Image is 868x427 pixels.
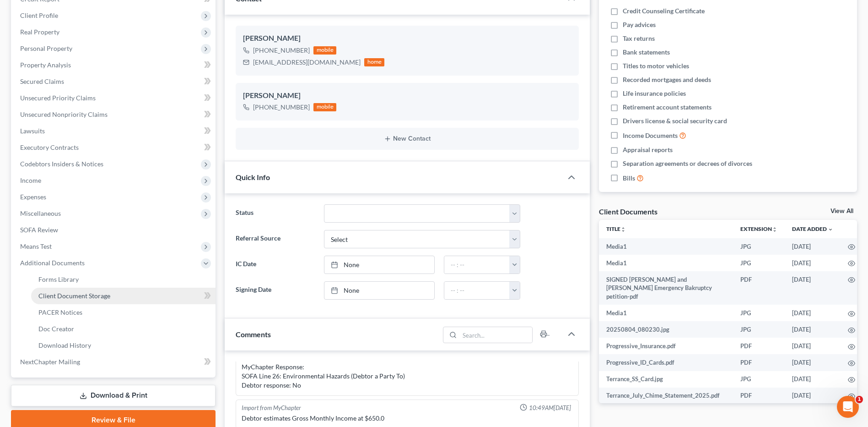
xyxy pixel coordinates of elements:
span: Income [20,176,41,184]
button: New Contact [243,135,571,142]
a: Doc Creator [31,321,216,337]
span: Unsecured Nonpriority Claims [20,110,108,118]
td: PDF [733,354,785,371]
a: Unsecured Priority Claims [13,90,216,106]
td: JPG [733,321,785,338]
i: unfold_more [620,227,626,232]
span: PACER Notices [38,308,82,316]
span: Means Test [20,242,52,250]
span: Download History [38,341,91,349]
td: Media1 [599,305,733,321]
td: Progressive_Insurance.pdf [599,338,733,354]
a: Download & Print [11,385,216,406]
label: Signing Date [231,281,319,300]
span: Personal Property [20,44,72,52]
span: Expenses [20,193,46,201]
td: JPG [733,255,785,271]
td: [DATE] [785,305,841,321]
div: mobile [313,46,336,55]
span: Doc Creator [38,325,74,333]
td: [DATE] [785,388,841,404]
td: Media1 [599,238,733,255]
div: MyChapter Response: SOFA Line 26: Environmental Hazards (Debtor a Party To) Debtor response: No [242,362,573,390]
a: None [324,256,434,274]
span: Client Document Storage [38,292,110,300]
td: [DATE] [785,321,841,338]
div: [PHONE_NUMBER] [253,46,310,55]
td: [DATE] [785,271,841,305]
a: Property Analysis [13,57,216,73]
td: [DATE] [785,354,841,371]
iframe: Intercom live chat [837,396,859,418]
a: Lawsuits [13,123,216,139]
span: Bank statements [623,48,670,57]
a: NextChapter Mailing [13,354,216,370]
td: Terrance_July_Chime_Statement_2025.pdf [599,388,733,404]
span: Appraisal reports [623,145,673,154]
label: IC Date [231,256,319,274]
td: 20250804_080230.jpg [599,321,733,338]
td: [DATE] [785,255,841,271]
span: Drivers license & social security card [623,116,727,126]
span: Separation agreements or decrees of divorces [623,159,752,168]
a: SOFA Review [13,222,216,238]
span: Life insurance policies [623,89,686,98]
span: Retirement account statements [623,103,712,112]
td: [DATE] [785,371,841,388]
span: Income Documents [623,131,678,140]
td: PDF [733,338,785,354]
div: [PERSON_NAME] [243,33,571,44]
span: Comments [236,330,271,339]
span: Executory Contracts [20,143,79,151]
span: Property Analysis [20,61,71,69]
div: [EMAIL_ADDRESS][DOMAIN_NAME] [253,58,361,67]
a: PACER Notices [31,304,216,321]
span: Lawsuits [20,127,45,135]
td: JPG [733,238,785,255]
span: Client Profile [20,11,58,19]
span: Additional Documents [20,259,85,267]
div: Debtor estimates Gross Monthly Income at $650.0 [242,414,573,423]
a: Executory Contracts [13,139,216,156]
a: Unsecured Nonpriority Claims [13,106,216,123]
span: Codebtors Insiders & Notices [20,160,103,168]
span: Unsecured Priority Claims [20,94,96,102]
div: Client Documents [599,207,658,216]
a: Download History [31,337,216,354]
td: JPG [733,305,785,321]
td: Media1 [599,255,733,271]
td: PDF [733,271,785,305]
a: None [324,282,434,299]
span: Credit Counseling Certificate [623,6,705,16]
label: Referral Source [231,230,319,248]
i: unfold_more [772,227,777,232]
input: Search... [459,327,532,343]
input: -- : -- [444,256,510,274]
a: Forms Library [31,271,216,288]
span: 1 [856,396,863,403]
input: -- : -- [444,282,510,299]
span: Bills [623,174,635,183]
div: mobile [313,103,336,111]
span: Pay advices [623,20,656,29]
span: SOFA Review [20,226,58,234]
div: Import from MyChapter [242,404,301,412]
span: Miscellaneous [20,209,61,217]
a: Client Document Storage [31,288,216,304]
span: NextChapter Mailing [20,358,80,366]
span: Quick Info [236,173,270,181]
div: home [364,58,384,66]
span: Titles to motor vehicles [623,61,689,71]
i: expand_more [828,227,833,232]
div: [PERSON_NAME] [243,90,571,101]
label: Status [231,204,319,223]
span: Real Property [20,28,59,36]
div: [PHONE_NUMBER] [253,103,310,112]
span: Tax returns [623,34,655,43]
a: Secured Claims [13,73,216,90]
a: Date Added expand_more [792,225,833,232]
span: Forms Library [38,275,79,283]
a: Extensionunfold_more [740,225,777,232]
a: View All [830,208,853,214]
span: Recorded mortgages and deeds [623,75,711,84]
